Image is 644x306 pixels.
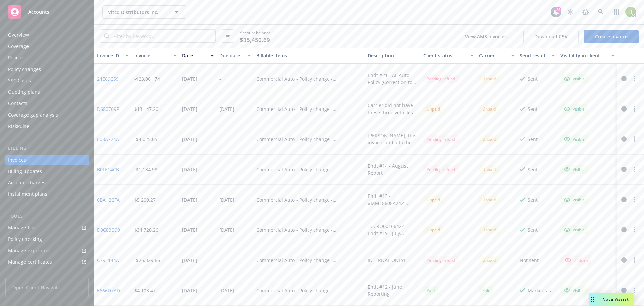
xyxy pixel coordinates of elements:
div: Unpaid [479,165,499,174]
div: [DATE] [219,105,234,113]
button: Visibility in client dash [558,48,617,64]
div: Hidden [564,256,588,264]
div: Unpaid [479,105,499,113]
div: Endt #14 - August Report [368,162,418,176]
a: Coverage [5,41,89,52]
div: Client status [423,52,466,59]
button: Nova Assist [589,293,634,306]
div: Billing updates [8,166,42,177]
div: SSC Cases [8,75,31,86]
div: Visible [564,106,585,112]
div: [PERSON_NAME], this invoice and attached endorsement reflects the corrected [DATE] - New TIV valu... [368,132,418,146]
div: Manage files [8,222,37,233]
button: Send result [517,48,558,64]
div: Manage claims [8,268,42,279]
div: Sent [528,75,538,82]
div: Billing [5,145,89,152]
span: Nova Assist [602,296,629,302]
div: Endt #12 - June Reporting [368,283,418,297]
div: Commercial Auto - Policy change - TCCRO00166424 [256,75,362,82]
div: [DATE] [182,105,197,113]
a: Manage certificates [5,257,89,267]
div: Invoices [8,155,26,165]
div: Pending refund [423,75,459,83]
a: C79E144A [97,257,119,264]
div: Account charges [8,177,45,188]
div: Coverage gap analysis [8,110,58,120]
button: Date issued [179,48,217,64]
div: [DATE] [219,196,234,203]
div: Sent [528,196,538,203]
div: Visible [564,76,585,82]
div: Visible [564,227,585,233]
div: Manage certificates [8,257,52,267]
span: $35,450.69 [240,36,270,44]
div: -$4,025.05 [134,136,157,143]
div: [DATE] [182,257,197,264]
div: Policy checking [8,234,42,245]
div: Visible [564,166,585,172]
div: - [219,257,221,264]
a: Report a Bug [579,5,592,19]
div: [DATE] [182,75,197,82]
button: Carrier status [476,48,517,64]
a: Switch app [610,5,623,19]
a: Manage claims [5,268,89,279]
div: [DATE] [182,136,197,143]
div: Commercial Auto - Policy change - MM18608A24 [256,196,362,203]
div: Visible [564,136,585,142]
div: Visible [564,196,585,203]
div: Unpaid [423,105,443,113]
a: SSC Cases [5,75,89,86]
button: Description [365,48,421,64]
div: Commercial Auto - Policy change - MM18608A24 [256,287,362,294]
div: $13,147.20 [134,105,158,113]
div: Contacts [8,98,28,109]
div: Pending refund [423,256,459,264]
input: Filter by keyword... [109,30,215,42]
a: Invoices [5,155,89,165]
div: Sent [528,105,538,113]
span: Account balance [240,30,271,42]
a: D680709F [97,105,119,113]
div: Coverage [8,41,29,52]
a: Search [594,5,608,19]
div: [DATE] [182,287,197,294]
span: Open Client Navigator [5,277,89,298]
div: Date issued [182,52,207,59]
a: Manage files [5,222,89,233]
div: Visible [564,287,585,293]
div: INTERNAL ONLY!! [368,257,407,264]
div: Sent [528,136,538,143]
div: Unpaid [423,195,443,204]
span: Vitco Distributors Inc. [108,9,166,16]
div: Billable items [256,52,362,59]
div: Due date [219,52,244,59]
div: Description [368,52,418,59]
span: Manage exposures [5,245,89,256]
button: Client status [421,48,476,64]
div: - [219,136,221,143]
a: Overview [5,30,89,40]
a: D0C83D99 [97,226,120,233]
div: Carrier did not have these three vehicles on their schedule: 251760 - Ryder 251760 2926891 2020 [... [368,102,418,116]
div: Sent [528,226,538,233]
div: Paid [423,286,438,295]
button: View AMS invoices [454,30,518,43]
div: Carrier status [479,52,507,59]
button: Due date [217,48,254,64]
a: Stop snowing [563,5,577,19]
a: Installment plans [5,189,89,200]
div: Commercial Auto - Policy change - TCCRO00166424 [256,105,362,113]
div: Commercial Auto - Policy change - MM18608A23 [256,257,362,264]
div: Endt #13 - #MM18608A242 - [DATE] Reporting [368,192,418,207]
div: Paid [479,286,494,295]
div: Policy changes [8,64,41,75]
a: Policies [5,52,89,63]
a: Coverage gap analysis [5,110,89,120]
div: Drag to move [589,293,597,306]
div: $34,726.26 [134,226,158,233]
div: Unpaid [479,256,499,264]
